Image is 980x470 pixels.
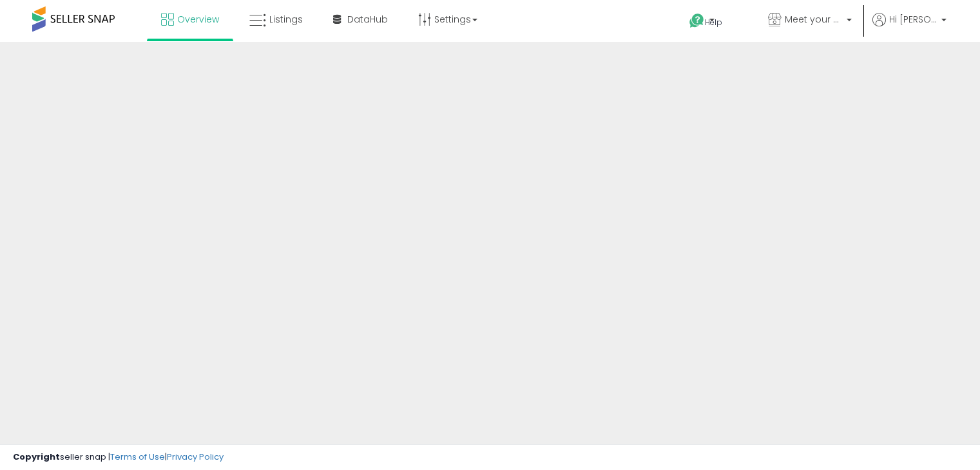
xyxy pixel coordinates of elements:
i: Get Help [689,13,705,29]
span: Help [705,17,722,28]
span: DataHub [347,13,388,26]
a: Help [679,3,747,42]
a: Hi [PERSON_NAME] [872,13,946,42]
div: seller snap | | [13,451,224,464]
span: Overview [177,13,219,26]
strong: Copyright [13,451,60,463]
span: Meet your needs [785,13,843,26]
span: Hi [PERSON_NAME] [889,13,937,26]
span: Listings [269,13,303,26]
a: Terms of Use [110,451,165,463]
a: Privacy Policy [167,451,224,463]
